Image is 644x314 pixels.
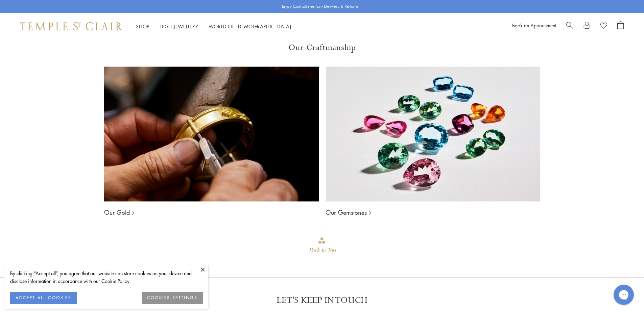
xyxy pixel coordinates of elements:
a: Search [566,21,573,31]
p: Enjoy Complimentary Delivery & Returns [282,3,359,10]
img: Ball Chains [104,67,319,202]
div: By clicking “Accept all”, you agree that our website can store cookies on your device and disclos... [10,269,203,285]
a: Open Shopping Bag [617,21,624,31]
nav: Main navigation [136,22,291,31]
h3: Our Craftmanship [104,42,540,53]
button: ACCEPT ALL COOKIES [10,292,77,304]
img: Ball Chains [326,67,540,202]
button: COOKIES SETTINGS [142,292,203,304]
a: High JewelleryHigh Jewellery [160,23,198,30]
iframe: Gorgias live chat messenger [610,282,637,307]
a: World of [DEMOGRAPHIC_DATA]World of [DEMOGRAPHIC_DATA] [209,23,291,30]
a: View Wishlist [600,21,607,31]
div: Go to top [309,237,335,257]
a: ShopShop [136,23,149,30]
a: Our Gemstones [326,208,367,216]
a: Our Gold [104,208,130,216]
img: Temple St. Clair [20,22,122,30]
a: Book an Appointment [512,22,556,29]
p: LET'S KEEP IN TOUCH [277,294,367,306]
div: Back to Top [309,244,335,257]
